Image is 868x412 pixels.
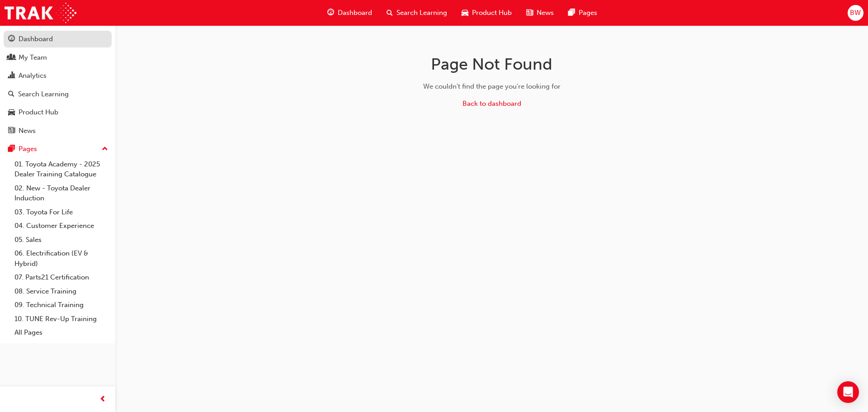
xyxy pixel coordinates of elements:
span: search-icon [8,90,14,99]
a: pages-iconPages [561,4,604,22]
span: people-icon [8,54,15,62]
a: 02. New - Toyota Dealer Induction [11,181,112,205]
div: Search Learning [18,89,69,99]
a: news-iconNews [519,4,561,22]
h1: Page Not Found [349,54,635,74]
span: car-icon [8,109,15,117]
a: car-iconProduct Hub [454,4,519,22]
a: Product Hub [4,104,112,121]
span: pages-icon [568,7,575,19]
a: 05. Sales [11,233,112,247]
a: 07. Parts21 Certification [11,270,112,284]
div: News [19,126,36,136]
span: guage-icon [327,7,334,19]
span: car-icon [462,7,468,19]
span: Pages [579,8,597,18]
a: Analytics [4,67,112,84]
a: 04. Customer Experience [11,219,112,233]
button: Pages [4,141,112,157]
a: All Pages [11,326,112,340]
a: Dashboard [4,31,112,47]
a: Search Learning [4,86,112,103]
span: pages-icon [8,145,15,153]
div: Open Intercom Messenger [837,381,859,403]
button: BW [848,5,863,21]
span: chart-icon [8,72,15,80]
a: 03. Toyota For Life [11,205,112,219]
a: My Team [4,49,112,66]
span: news-icon [526,7,533,19]
div: My Team [19,52,47,63]
div: Pages [19,144,37,154]
span: prev-icon [99,394,106,405]
a: 08. Service Training [11,284,112,298]
span: guage-icon [8,35,15,43]
div: We couldn't find the page you're looking for [349,81,635,92]
img: Trak [5,3,76,23]
a: News [4,123,112,139]
a: search-iconSearch Learning [379,4,454,22]
a: 06. Electrification (EV & Hybrid) [11,246,112,270]
a: guage-iconDashboard [320,4,379,22]
a: Back to dashboard [462,99,521,108]
a: 10. TUNE Rev-Up Training [11,312,112,326]
span: News [537,8,554,18]
a: 01. Toyota Academy - 2025 Dealer Training Catalogue [11,157,112,181]
span: news-icon [8,127,15,135]
div: Dashboard [19,34,53,44]
a: 09. Technical Training [11,298,112,312]
span: search-icon [387,7,393,19]
span: Product Hub [472,8,512,18]
div: Analytics [19,71,47,81]
button: DashboardMy TeamAnalyticsSearch LearningProduct HubNews [4,29,112,141]
div: Product Hub [19,107,58,118]
span: BW [850,8,861,18]
span: Search Learning [396,8,447,18]
span: Dashboard [338,8,372,18]
span: up-icon [102,143,108,155]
